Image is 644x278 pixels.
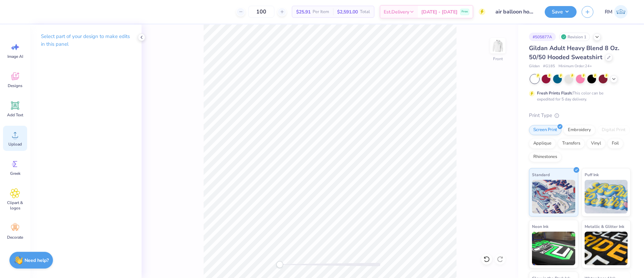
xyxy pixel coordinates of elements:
[4,200,26,211] span: Clipart & logos
[529,138,556,149] div: Applique
[597,125,630,135] div: Digital Print
[558,138,585,149] div: Transfers
[7,235,23,240] span: Decorate
[529,33,556,41] div: # 505877A
[563,125,595,135] div: Embroidery
[585,232,628,265] img: Metallic & Glitter Ink
[532,223,548,230] span: Neon Ink
[248,6,274,18] input: – –
[8,83,22,88] span: Designs
[41,33,131,48] p: Select part of your design to make edits in this panel
[537,90,620,102] div: This color can be expedited for 5 day delivery.
[537,90,573,96] strong: Fresh Prints Flash:
[313,8,329,15] span: Per Item
[602,5,631,18] a: RM
[529,64,540,69] span: Gildan
[543,64,555,69] span: # G185
[532,232,575,265] img: Neon Ink
[8,142,22,147] span: Upload
[491,39,504,52] img: Front
[614,5,628,18] img: Roberta Manuel
[605,8,612,16] span: RM
[585,171,599,178] span: Puff Ink
[490,5,540,18] input: Untitled Design
[462,9,468,14] span: Free
[559,33,590,41] div: Revision 1
[607,138,623,149] div: Foil
[296,8,311,15] span: $25.91
[585,180,628,213] img: Puff Ink
[360,8,370,15] span: Total
[276,261,283,268] div: Accessibility label
[587,138,605,149] div: Vinyl
[10,171,20,176] span: Greek
[558,64,592,69] span: Minimum Order: 24 +
[7,112,23,118] span: Add Text
[337,8,358,15] span: $2,591.00
[7,54,23,59] span: Image AI
[384,8,409,15] span: Est. Delivery
[545,6,577,18] button: Save
[529,152,561,162] div: Rhinestones
[493,56,503,62] div: Front
[421,8,458,15] span: [DATE] - [DATE]
[529,125,561,135] div: Screen Print
[529,44,619,61] span: Gildan Adult Heavy Blend 8 Oz. 50/50 Hooded Sweatshirt
[532,180,575,213] img: Standard
[532,171,550,178] span: Standard
[24,257,49,264] strong: Need help?
[585,223,624,230] span: Metallic & Glitter Ink
[529,112,631,119] div: Print Type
